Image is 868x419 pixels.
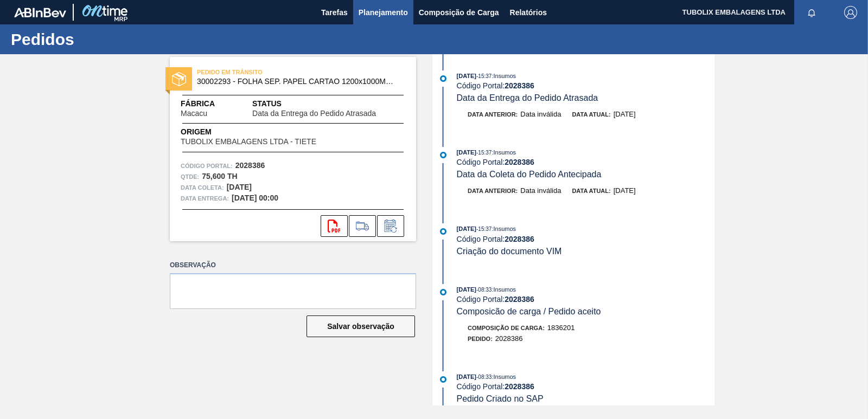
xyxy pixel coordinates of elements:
span: - 08:33 [476,374,492,380]
span: : Insumos [492,286,516,293]
div: Código Portal: [457,235,714,243]
span: Qtde : [181,171,199,182]
span: Pedido Criado no SAP [457,394,544,403]
button: Salvar observação [307,315,415,337]
span: Criação do documento VIM [457,247,562,256]
strong: 2028386 [505,81,534,90]
div: Código Portal: [457,295,714,304]
span: Macacu [181,109,207,118]
strong: 2028386 [505,295,534,304]
span: Data anterior: [468,111,518,118]
span: Data da Entrega do Pedido Atrasada [252,109,376,118]
img: Logout [844,6,857,19]
span: Data entrega: [181,193,229,204]
strong: [DATE] 00:00 [232,194,278,202]
img: atual [440,152,446,158]
strong: 2028386 [505,382,534,391]
span: Data inválida [520,186,561,195]
span: 1836201 [547,324,575,332]
img: atual [440,75,446,82]
div: Abrir arquivo PDF [321,215,348,237]
span: - 15:37 [476,73,492,79]
span: [DATE] [457,373,476,380]
span: Tarefas [321,6,348,19]
img: atual [440,289,446,295]
strong: 75,600 TH [202,172,237,181]
span: TUBOLIX EMBALAGENS LTDA - TIETE [181,138,316,146]
div: Código Portal: [457,158,714,166]
strong: 2028386 [505,235,534,243]
span: Data da Coleta do Pedido Antecipada [457,170,602,179]
span: : Insumos [492,225,516,232]
span: Composição de Carga : [468,325,545,331]
span: PEDIDO EM TRÂNSITO [197,67,349,78]
label: Observação [170,257,416,273]
span: Pedido : [468,336,493,342]
span: Planejamento [359,6,408,19]
span: - 08:33 [476,287,492,293]
span: Fábrica [181,98,241,109]
strong: 2028386 [505,158,534,166]
h1: Pedidos [11,33,203,46]
button: Notificações [794,5,829,20]
div: Informar alteração no pedido [377,215,404,237]
span: Data anterior: [468,188,518,194]
span: Data inválida [520,110,561,118]
span: Origem [181,126,347,138]
span: : Insumos [492,373,516,380]
span: - 15:37 [476,150,492,156]
span: Data da Entrega do Pedido Atrasada [457,93,598,102]
span: 2028386 [495,334,523,343]
img: status [172,72,186,86]
span: : Insumos [492,149,516,156]
span: Data atual: [572,188,610,194]
span: Código Portal: [181,160,233,171]
span: [DATE] [457,225,476,232]
span: : Insumos [492,73,516,79]
img: atual [440,228,446,235]
div: Código Portal: [457,382,714,391]
span: [DATE] [457,149,476,156]
img: atual [440,376,446,383]
div: Ir para Composição de Carga [349,215,376,237]
strong: [DATE] [227,183,252,191]
span: Status [252,98,405,109]
span: 30002293 - FOLHA SEP. PAPEL CARTAO 1200x1000M 350g [197,78,394,86]
span: [DATE] [457,286,476,293]
span: Data coleta: [181,182,224,193]
span: - 15:37 [476,226,492,232]
strong: 2028386 [235,161,265,170]
span: [DATE] [457,73,476,79]
span: Composicão de carga / Pedido aceito [457,307,601,316]
span: Data atual: [572,111,610,118]
span: Composição de Carga [419,6,499,19]
img: TNhmsLtSVTkK8tSr43FrP2fwEKptu5GPRR3wAAAABJRU5ErkJggg== [14,8,66,17]
span: Relatórios [510,6,547,19]
span: [DATE] [614,110,636,118]
span: [DATE] [614,186,636,195]
div: Código Portal: [457,81,714,90]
